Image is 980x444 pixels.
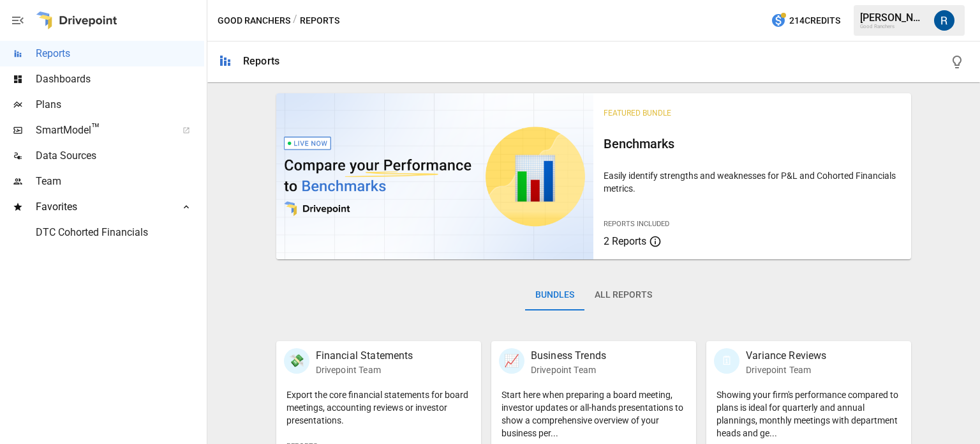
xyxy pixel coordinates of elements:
span: Reports Included [604,220,669,228]
span: Data Sources [36,148,204,164]
span: Featured Bundle [604,109,671,118]
div: 💸 [284,348,309,374]
button: Good Ranchers [218,13,290,29]
span: DTC Cohorted Financials [36,225,204,240]
img: video thumbnail [276,93,594,259]
span: Plans [36,97,204,112]
button: Bundles [525,280,584,310]
button: All Reports [584,280,662,310]
span: Dashboards [36,72,204,87]
div: [PERSON_NAME] [860,11,926,24]
span: ™ [91,121,100,137]
span: Favorites [36,199,168,215]
p: Business Trends [531,348,606,364]
div: / [293,13,297,29]
p: Drivepoint Team [316,364,413,376]
p: Easily identify strengths and weaknesses for P&L and Cohorted Financials metrics. [604,169,901,195]
p: Start here when preparing a board meeting, investor updates or all-hands presentations to show a ... [501,388,686,440]
p: Variance Reviews [746,348,826,364]
h6: Benchmarks [604,134,901,154]
div: 🗓 [714,348,739,374]
button: Roman Romero [926,3,962,38]
p: Showing your firm's performance compared to plans is ideal for quarterly and annual plannings, mo... [716,388,901,440]
img: Roman Romero [934,10,954,31]
span: SmartModel [36,123,168,138]
p: Export the core financial statements for board meetings, accounting reviews or investor presentat... [286,388,471,427]
p: Drivepoint Team [531,364,606,376]
span: 2 Reports [604,235,646,247]
span: Team [36,174,204,189]
div: 📈 [499,348,524,374]
span: Reports [36,46,204,61]
span: 214 Credits [789,13,840,29]
p: Drivepoint Team [746,364,826,376]
div: Good Ranchers [860,24,926,29]
p: Financial Statements [316,348,413,364]
button: 214Credits [766,9,845,33]
div: Reports [243,55,279,67]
